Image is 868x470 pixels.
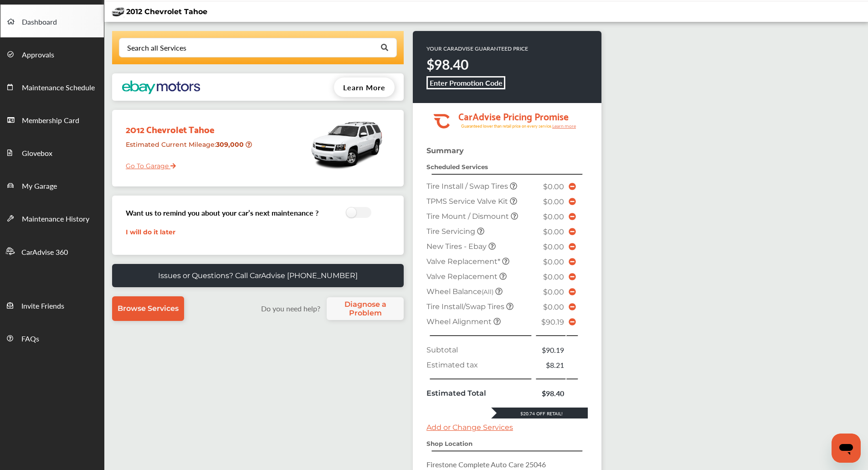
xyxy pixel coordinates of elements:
strong: $98.40 [426,55,468,74]
span: $0.00 [543,243,564,251]
span: $90.19 [541,318,564,326]
strong: Summary [426,146,464,155]
span: 2012 Chevrolet Tahoe [126,7,207,16]
span: Tire Servicing [426,227,477,236]
p: Issues or Questions? Call CarAdvise [PHONE_NUMBER] [158,271,358,280]
span: Learn More [343,82,385,93]
img: mobile_7751_st0640_046.jpg [308,114,385,174]
strong: Shop Location [426,440,473,447]
span: $0.00 [543,212,564,221]
a: Diagnose a Problem [327,297,404,320]
span: $0.00 [543,303,564,311]
span: $0.00 [543,273,564,281]
label: Do you need help? [257,303,324,314]
td: Estimated tax [424,357,535,372]
span: New Tires - Ebay [426,242,488,251]
iframe: Button to launch messaging window [832,434,861,463]
span: Wheel Balance [426,287,495,296]
div: Search all Services [127,44,186,52]
span: Maintenance Schedule [22,82,95,94]
td: Estimated Total [424,386,535,401]
a: Add or Change Services [426,423,513,432]
span: $0.00 [543,182,564,191]
span: Glovebox [22,148,52,160]
span: My Garage [22,181,57,192]
a: My Garage [0,169,104,201]
span: TPMS Service Valve Kit [426,197,510,206]
span: Dashboard [22,16,57,28]
a: Dashboard [0,5,104,37]
span: CarAdvise 360 [21,247,68,258]
span: Valve Replacement* [426,257,502,266]
span: Maintenance History [22,213,89,225]
div: 2012 Chevrolet Tahoe [119,114,252,137]
span: Tire Install / Swap Tires [426,182,510,191]
span: $0.00 [543,288,564,296]
span: $0.00 [543,227,564,236]
a: Maintenance History [0,201,104,234]
span: Invite Friends [21,300,64,312]
strong: 309,000 [216,140,246,149]
a: I will do it later [126,228,175,236]
tspan: Learn more [552,124,576,129]
span: $0.00 [543,258,564,266]
a: Maintenance Schedule [0,70,104,103]
span: Diagnose a Problem [331,300,399,317]
span: Browse Services [118,304,179,313]
p: YOUR CARADVISE GUARANTEED PRICE [426,45,528,52]
a: Go To Garage [119,155,176,172]
a: Glovebox [0,136,104,169]
span: Approvals [22,49,54,61]
a: Issues or Questions? Call CarAdvise [PHONE_NUMBER] [112,264,404,287]
img: mobile_7751_st0640_046.jpg [111,6,125,17]
td: $8.21 [535,357,566,372]
span: Membership Card [22,115,79,127]
span: Valve Replacement [426,272,499,281]
tspan: Guaranteed lower than retail price on every service. [461,123,552,129]
span: FAQs [21,333,39,345]
small: (All) [482,288,493,295]
td: $98.40 [535,386,566,401]
td: Subtotal [424,342,535,357]
td: $90.19 [535,342,566,357]
span: Tire Install/Swap Tires [426,302,506,311]
strong: Scheduled Services [426,163,488,170]
a: Approvals [0,37,104,70]
a: Membership Card [0,103,104,136]
b: Enter Promotion Code [430,77,503,88]
a: Browse Services [112,296,184,321]
span: Tire Mount / Dismount [426,212,511,221]
div: Estimated Current Mileage : [119,137,252,160]
span: Wheel Alignment [426,317,493,326]
div: $20.74 Off Retail! [491,410,588,417]
span: Firestone Complete Auto Care 25046 [426,459,546,470]
span: $0.00 [543,197,564,206]
h3: Want us to remind you about your car’s next maintenance ? [126,207,318,218]
tspan: CarAdvise Pricing Promise [458,108,569,124]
